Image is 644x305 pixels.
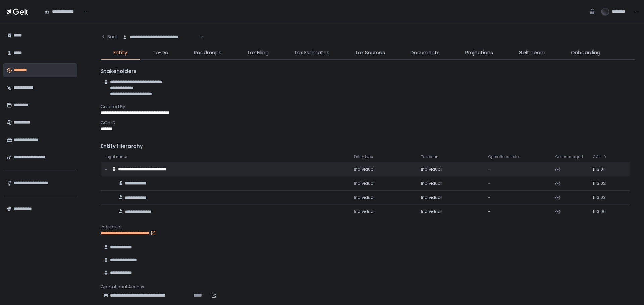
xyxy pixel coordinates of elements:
div: Individual [421,195,480,201]
button: Back [101,30,118,44]
span: CCH ID [593,154,606,159]
span: Taxed as [421,154,438,159]
div: 1113.03 [593,195,612,201]
span: Documents [411,49,440,57]
input: Search for option [199,34,200,41]
span: Gelt Team [519,49,545,57]
span: Tax Sources [355,49,385,57]
div: CCH ID [101,120,635,126]
span: To-Do [153,49,168,57]
div: Individual [354,166,413,172]
input: Search for option [83,8,83,15]
div: Back [101,34,118,40]
span: Projections [465,49,493,57]
span: Operational role [488,154,519,159]
span: Tax Filing [247,49,269,57]
div: Individual [354,195,413,201]
span: Tax Estimates [294,49,329,57]
div: - [488,209,547,215]
span: Entity type [354,154,373,159]
div: Individual [101,224,635,230]
div: Individual [354,209,413,215]
div: Created By [101,104,635,110]
div: - [488,166,547,172]
span: Legal name [105,154,127,159]
span: Gelt managed [555,154,583,159]
div: Individual [421,180,480,186]
div: Search for option [40,5,87,19]
span: Roadmaps [194,49,221,57]
div: Individual [421,166,480,172]
div: - [488,180,547,186]
div: Individual [354,180,413,186]
div: Stakeholders [101,68,635,75]
div: Entity Hierarchy [101,143,635,150]
div: Individual [421,209,480,215]
div: Operational Access [101,284,635,290]
div: Search for option [118,30,204,44]
div: 1113.01 [593,166,612,172]
div: 1113.06 [593,209,612,215]
div: - [488,195,547,201]
div: 1113.02 [593,180,612,186]
span: Onboarding [571,49,600,57]
span: Entity [113,49,127,57]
